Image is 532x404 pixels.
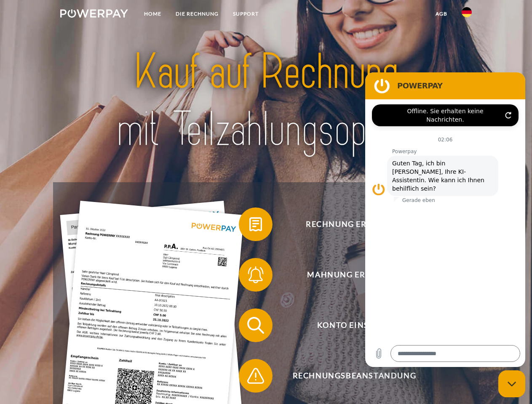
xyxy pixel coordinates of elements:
[251,359,457,393] span: Rechnungsbeanstandung
[462,7,472,17] img: de
[245,214,266,235] img: qb_bill.svg
[168,6,226,21] a: DIE RECHNUNG
[137,6,168,21] a: Home
[239,359,458,393] button: Rechnungsbeanstandung
[239,308,458,342] button: Konto einsehen
[428,6,454,21] a: agb
[60,9,128,18] img: logo-powerpay-white.svg
[245,365,266,386] img: qb_warning.svg
[245,264,266,285] img: qb_bell.svg
[251,207,457,241] span: Rechnung erhalten?
[239,207,458,241] button: Rechnung erhalten?
[226,6,266,21] a: SUPPORT
[251,308,457,342] span: Konto einsehen
[239,258,458,292] button: Mahnung erhalten?
[245,315,266,336] img: qb_search.svg
[498,370,525,397] iframe: Schaltfläche zum Öffnen des Messaging-Fensters; Konversation läuft
[80,40,452,161] img: title-powerpay_de.svg
[365,72,525,367] iframe: Messaging-Fenster
[251,258,457,292] span: Mahnung erhalten?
